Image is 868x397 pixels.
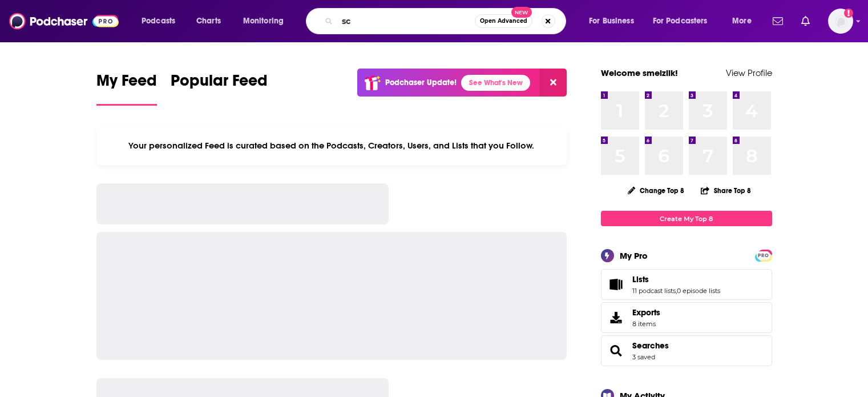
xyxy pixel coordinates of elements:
[317,8,577,34] div: Search podcasts, credits, & more...
[96,71,157,106] a: My Feed
[677,287,720,295] a: 0 episode lists
[601,67,678,78] a: Welcome smeizlik!
[724,12,766,30] button: open menu
[196,13,221,29] span: Charts
[605,276,628,292] a: Lists
[620,250,648,261] div: My Pro
[797,11,814,31] a: Show notifications dropdown
[243,13,284,29] span: Monitoring
[632,307,660,318] span: Exports
[653,13,708,29] span: For Podcasters
[96,126,567,165] div: Your personalized Feed is curated based on the Podcasts, Creators, Users, and Lists that you Follow.
[385,78,457,87] p: Podchaser Update!
[757,251,770,259] a: PRO
[96,71,157,97] span: My Feed
[726,67,772,78] a: View Profile
[511,7,532,18] span: New
[581,12,648,30] button: open menu
[9,10,119,32] img: Podchaser - Follow, Share and Rate Podcasts
[142,13,175,29] span: Podcasts
[171,71,268,97] span: Popular Feed
[461,75,530,91] a: See What's New
[621,183,692,198] button: Change Top 8
[605,310,628,326] span: Exports
[632,340,669,351] a: Searches
[480,18,527,24] span: Open Advanced
[601,269,772,300] span: Lists
[632,353,655,361] a: 3 saved
[589,13,634,29] span: For Business
[632,287,676,295] a: 11 podcast lists
[844,9,853,18] svg: Add a profile image
[189,12,228,30] a: Charts
[632,274,649,284] span: Lists
[601,335,772,366] span: Searches
[828,9,853,34] button: Show profile menu
[337,12,475,30] input: Search podcasts, credits, & more...
[601,302,772,333] a: Exports
[632,274,720,284] a: Lists
[700,179,752,202] button: Share Top 8
[828,9,853,34] span: Logged in as smeizlik
[768,11,788,31] a: Show notifications dropdown
[601,211,772,226] a: Create My Top 8
[757,251,770,260] span: PRO
[645,12,724,30] button: open menu
[235,12,298,30] button: open menu
[605,343,628,359] a: Searches
[732,13,752,29] span: More
[828,9,853,34] img: User Profile
[134,12,190,30] button: open menu
[632,320,660,328] span: 8 items
[475,14,532,28] button: Open AdvancedNew
[171,71,268,106] a: Popular Feed
[676,287,677,295] span: ,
